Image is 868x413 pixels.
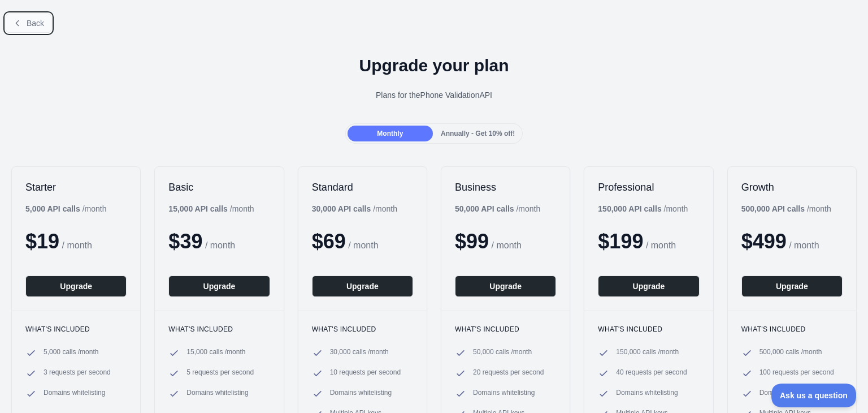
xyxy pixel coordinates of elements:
b: 50,000 API calls [455,204,514,213]
h2: Business [455,180,556,194]
b: 30,000 API calls [312,204,371,213]
div: / month [598,203,688,214]
b: 500,000 API calls [741,204,805,213]
h2: Professional [598,180,699,194]
iframe: Toggle Customer Support [771,384,857,407]
span: $ 499 [741,230,787,253]
span: $ 99 [455,230,489,253]
h2: Growth [741,180,843,194]
div: / month [741,203,831,214]
span: $ 199 [598,230,643,253]
div: / month [312,203,397,214]
b: 150,000 API calls [598,204,661,213]
div: / month [455,203,540,214]
span: $ 69 [312,230,346,253]
h2: Standard [312,180,413,194]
